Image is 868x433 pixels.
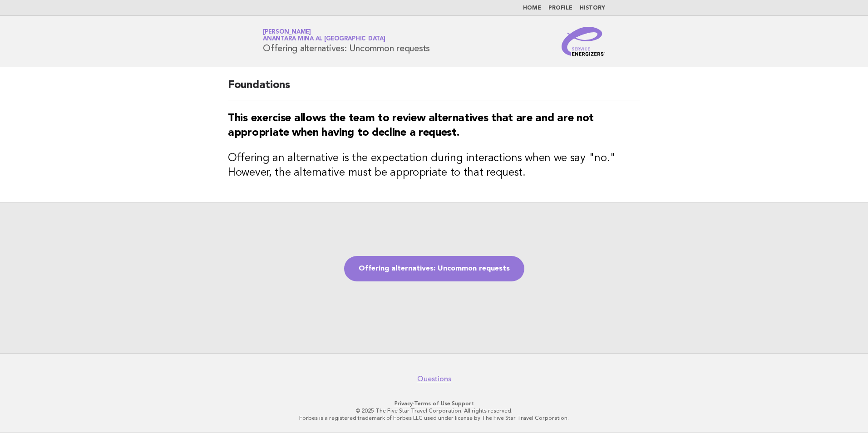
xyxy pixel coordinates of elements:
a: Profile [548,5,572,11]
a: Privacy [395,400,413,407]
p: © 2025 The Five Star Travel Corporation. All rights reserved. [156,407,712,414]
a: Questions [417,374,451,384]
h2: Foundations [228,78,640,100]
strong: This exercise allows the team to review alternatives that are and are not appropriate when having... [228,113,594,138]
a: History [580,5,605,11]
a: Support [452,400,474,407]
span: Anantara Mina al [GEOGRAPHIC_DATA] [263,36,385,42]
a: Home [523,5,541,11]
a: Offering alternatives: Uncommon requests [344,256,524,281]
h1: Offering alternatives: Uncommon requests [263,30,430,53]
h3: Offering an alternative is the expectation during interactions when we say "no." However, the alt... [228,151,640,180]
a: Terms of Use [414,400,450,407]
a: [PERSON_NAME]Anantara Mina al [GEOGRAPHIC_DATA] [263,29,385,42]
img: Service Energizers [562,27,605,56]
p: · · [156,400,712,407]
p: Forbes is a registered trademark of Forbes LLC used under license by The Five Star Travel Corpora... [156,414,712,422]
